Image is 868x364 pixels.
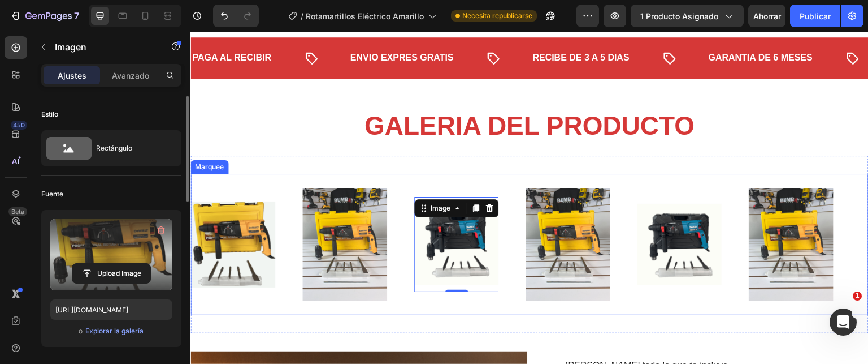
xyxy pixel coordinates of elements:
[306,11,424,21] font: Rotamartillos Eléctrico Amarillo
[640,11,718,21] font: 1 producto asignado
[41,190,63,198] font: Fuente
[447,172,531,254] img: [object Object]
[462,11,532,20] font: Necesita republicarse
[13,121,25,129] font: 450
[790,5,840,27] button: Publicar
[96,144,132,152] font: Rectángulo
[800,11,831,21] font: Publicar
[112,71,149,80] font: Avanzado
[58,71,86,80] font: Ajustes
[79,327,83,335] font: o
[2,130,36,140] div: Marquee
[85,327,144,335] font: Explorar la galería
[335,156,419,269] img: [object Object]
[190,32,868,364] iframe: Área de diseño
[5,5,84,27] button: 7
[55,40,151,54] p: Imagen
[375,326,537,342] p: [PERSON_NAME] todo lo que te incluye
[224,172,308,254] img: [object Object]
[72,263,151,284] button: Upload Image
[631,5,744,27] button: 1 producto asignado
[301,11,303,21] font: /
[74,10,79,22] font: 7
[558,156,643,269] img: gempages_572108967522599751-e49c3b76-98a9-4496-8dab-639b20b867a4.jpg
[11,208,24,216] font: Beta
[55,41,86,53] font: Imagen
[238,172,262,182] div: Image
[855,292,860,299] font: 1
[748,5,785,27] button: Ahorrar
[50,299,172,320] input: https://ejemplo.com/imagen.jpg
[830,309,857,336] iframe: Chat en vivo de Intercom
[213,5,259,27] div: Deshacer/Rehacer
[85,326,144,337] button: Explorar la galería
[41,110,58,118] font: Estilo
[753,11,781,21] font: Ahorrar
